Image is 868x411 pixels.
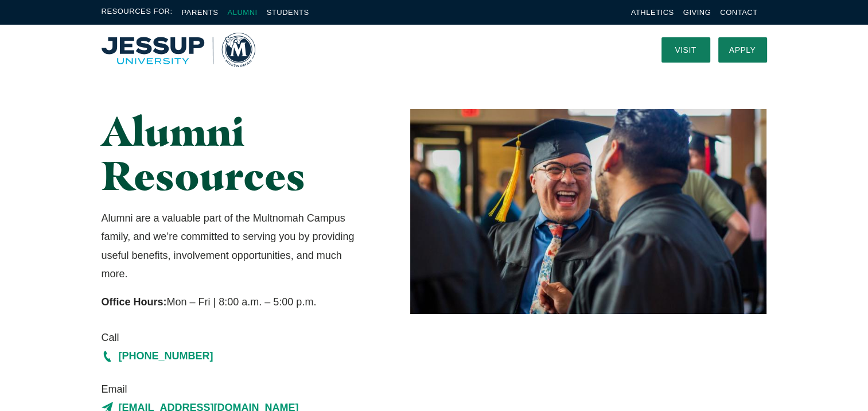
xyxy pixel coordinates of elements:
[410,109,766,314] img: Two Graduates Laughing
[267,8,309,17] a: Students
[182,8,219,17] a: Parents
[718,37,767,63] a: Apply
[102,6,173,19] span: Resources For:
[102,293,366,311] p: Mon – Fri | 8:00 a.m. – 5:00 p.m.
[102,296,167,308] strong: Office Hours:
[661,37,710,63] a: Visit
[102,109,366,197] h1: Alumni Resources
[102,347,366,365] a: [PHONE_NUMBER]
[102,33,255,67] a: Home
[102,33,255,67] img: Multnomah University Logo
[631,8,674,17] a: Athletics
[683,8,711,17] a: Giving
[102,328,366,347] span: Call
[102,209,366,284] p: Alumni are a valuable part of the Multnomah Campus family, and we’re committed to serving you by ...
[720,8,757,17] a: Contact
[102,380,366,398] span: Email
[227,8,257,17] a: Alumni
